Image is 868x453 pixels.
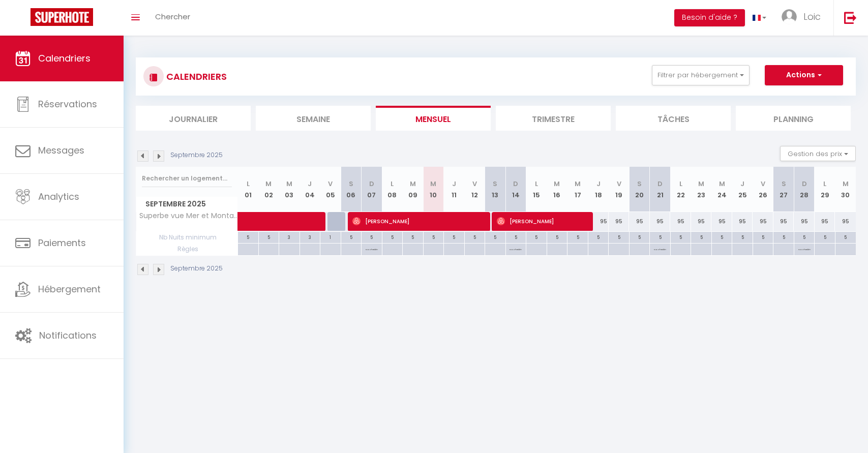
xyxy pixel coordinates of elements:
abbr: L [679,179,682,189]
span: Loic [803,10,821,23]
abbr: V [761,179,765,189]
span: Septembre 2025 [136,197,237,212]
div: 5 [526,232,547,241]
th: 18 [588,167,609,212]
th: 19 [609,167,630,212]
th: 07 [362,167,382,212]
abbr: M [265,179,272,189]
span: [PERSON_NAME] [352,212,481,231]
th: 14 [505,167,526,212]
abbr: S [637,179,642,189]
th: 10 [423,167,444,212]
div: 5 [794,232,815,241]
th: 21 [650,167,671,212]
div: 5 [835,232,856,241]
th: 04 [300,167,320,212]
div: 95 [670,212,691,231]
span: Notifications [39,329,97,342]
th: 22 [670,167,691,212]
abbr: V [617,179,621,189]
abbr: V [328,179,333,189]
th: 05 [320,167,341,212]
th: 23 [691,167,712,212]
abbr: L [823,179,826,189]
div: 5 [341,232,362,241]
th: 16 [547,167,567,212]
li: Journalier [136,106,251,131]
div: 95 [773,212,794,231]
div: 5 [485,232,505,241]
abbr: M [430,179,436,189]
abbr: D [513,179,518,189]
div: 5 [691,232,711,241]
th: 17 [567,167,588,212]
div: 5 [630,232,650,241]
abbr: L [391,179,394,189]
div: 95 [588,212,609,231]
span: Chercher [155,11,190,22]
abbr: M [719,179,725,189]
div: 3 [300,232,320,241]
abbr: D [802,179,807,189]
span: Analytics [38,190,79,203]
li: Planning [736,106,851,131]
div: 5 [650,232,670,241]
div: 1 [320,232,341,241]
span: Nb Nuits minimum [136,232,237,243]
div: 95 [753,212,773,231]
abbr: M [843,179,849,189]
th: 06 [341,167,362,212]
abbr: L [535,179,538,189]
div: 5 [671,232,691,241]
div: 95 [815,212,835,231]
li: Semaine [256,106,371,131]
div: 95 [629,212,650,231]
div: 5 [732,232,753,241]
th: 02 [258,167,279,212]
li: Tâches [616,106,731,131]
div: 5 [259,232,279,241]
div: 5 [506,232,526,241]
abbr: M [286,179,292,189]
div: 5 [382,232,403,241]
div: 5 [753,232,773,241]
th: 20 [629,167,650,212]
abbr: M [554,179,560,189]
div: 5 [465,232,485,241]
li: Mensuel [376,106,491,131]
h3: CALENDRIERS [164,65,227,88]
div: 5 [403,232,423,241]
th: 30 [835,167,856,212]
span: Hébergement [38,283,101,295]
abbr: L [247,179,250,189]
p: No Checkin [510,244,522,253]
div: 5 [547,232,567,241]
div: 95 [835,212,856,231]
div: 5 [238,232,258,241]
button: Actions [765,65,843,85]
img: logout [844,11,857,24]
th: 09 [403,167,424,212]
abbr: M [698,179,704,189]
p: No Checkin [798,244,811,253]
th: 15 [526,167,547,212]
div: 5 [712,232,732,241]
abbr: S [493,179,497,189]
abbr: S [349,179,353,189]
div: 95 [609,212,630,231]
th: 13 [485,167,506,212]
span: [PERSON_NAME] [497,212,585,231]
abbr: J [740,179,744,189]
th: 24 [711,167,732,212]
span: Réservations [38,98,97,110]
div: 95 [650,212,671,231]
li: Trimestre [496,106,611,131]
th: 29 [815,167,835,212]
th: 27 [773,167,794,212]
div: 95 [794,212,815,231]
th: 11 [444,167,465,212]
th: 03 [279,167,300,212]
abbr: M [575,179,581,189]
th: 28 [794,167,815,212]
abbr: D [369,179,374,189]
